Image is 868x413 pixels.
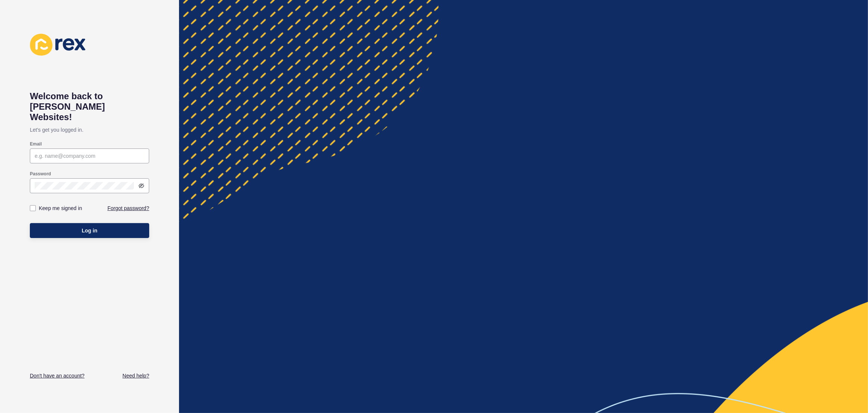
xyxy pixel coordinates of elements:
[82,227,97,234] span: Log in
[39,204,82,212] label: Keep me signed in
[30,122,149,137] p: Let's get you logged in.
[30,171,51,177] label: Password
[30,141,42,147] label: Email
[30,91,149,122] h1: Welcome back to [PERSON_NAME] Websites!
[30,223,149,238] button: Log in
[122,372,149,379] a: Need help?
[107,204,149,212] a: Forgot password?
[35,152,144,160] input: e.g. name@company.com
[30,372,85,379] a: Don't have an account?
